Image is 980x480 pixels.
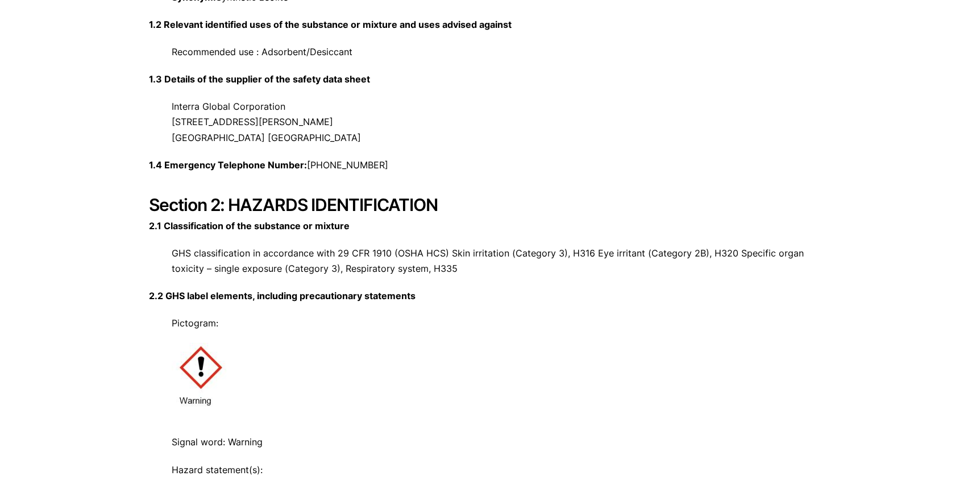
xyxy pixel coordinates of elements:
p: GHS classification in accordance with 29 CFR 1910 (OSHA HCS) Skin irritation (Category 3), H316 E... [149,246,831,276]
strong: 1.2 Relevant identified uses of the substance or mixture and uses advised against [149,19,512,30]
p: Interra Global Corporation [STREET_ADDRESS][PERSON_NAME] [GEOGRAPHIC_DATA] [GEOGRAPHIC_DATA] [149,99,831,146]
p: Pictogram: [149,316,831,331]
strong: 1.3 Details of the supplier of the safety data sheet [149,73,370,85]
h2: Section 2: HAZARDS IDENTIFICATION [149,195,831,215]
p: Recommended use : Adsorbent/Desiccant [149,44,831,60]
strong: 2.1 Classification of the substance or mixture [149,220,350,231]
strong: 1.4 Emergency Telephone Number: [149,159,307,171]
p: Signal word: Warning [149,435,831,450]
p: Hazard statement(s): [149,462,831,478]
strong: 2.2 GHS label elements, including precautionary statements [149,290,416,301]
p: [PHONE_NUMBER] [149,158,831,173]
